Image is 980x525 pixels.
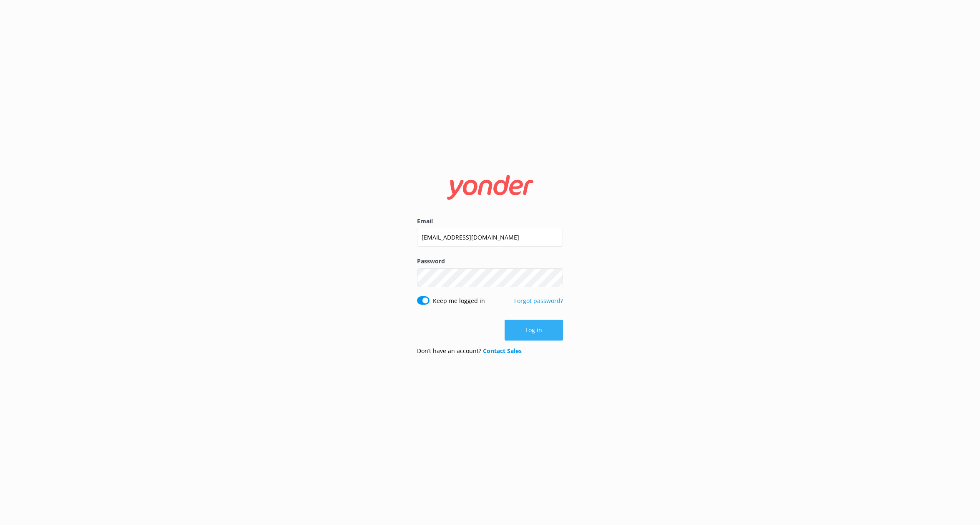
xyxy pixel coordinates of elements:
[546,269,563,286] button: Show password
[483,347,522,355] a: Contact Sales
[417,257,563,266] label: Password
[417,217,563,226] label: Email
[514,297,563,305] a: Forgot password?
[417,228,563,247] input: user@emailaddress.com
[417,346,522,356] p: Don’t have an account?
[433,296,485,305] label: Keep me logged in
[505,320,563,341] button: Log in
